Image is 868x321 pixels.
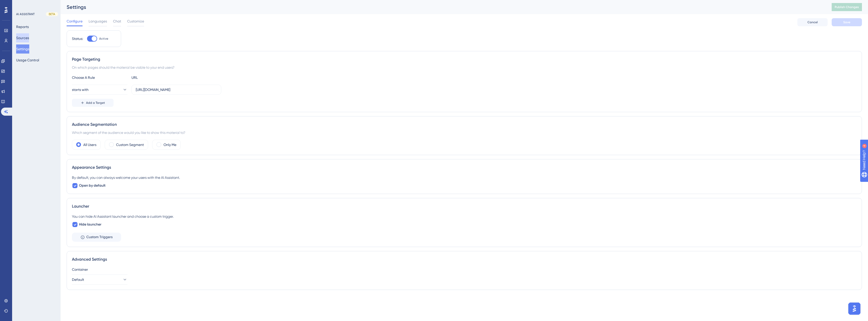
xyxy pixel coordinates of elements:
button: Custom Triggers [72,233,121,242]
span: Default [72,277,84,283]
div: Status: [72,36,83,42]
button: Sources [16,33,29,42]
button: Publish Changes [832,3,862,11]
div: Page Targeting [72,56,857,62]
div: AI ASSISTANT [16,12,35,16]
span: Cancel [807,20,818,24]
span: Configure [67,18,83,24]
div: Advanced Settings [72,256,857,262]
button: Save [832,18,862,26]
label: All Users [83,142,96,148]
div: Settings [67,4,819,11]
span: Publish Changes [835,5,859,9]
span: Customize [127,18,144,24]
div: You can hide AI Assistant launcher and choose a custom trigger. [72,213,857,219]
iframe: UserGuiding AI Assistant Launcher [847,301,862,316]
button: Cancel [797,18,828,26]
div: On which pages should the material be visible to your end users? [72,64,857,70]
span: Chat [113,18,121,24]
span: Languages [89,18,107,24]
button: Add a Target [72,99,114,107]
label: Only Me [164,142,176,148]
div: Appearance Settings [72,164,857,170]
button: Usage Control [16,56,39,65]
div: BETA [46,12,58,16]
span: Open by default [79,183,105,189]
div: URL [131,75,187,81]
div: 4 [35,3,37,7]
label: Custom Segment [116,142,144,148]
span: Add a Target [86,101,105,105]
div: Choose A Rule [72,75,127,81]
span: starts with [72,87,89,93]
span: Need Help? [12,1,32,7]
span: Active [99,37,108,41]
div: Container [72,266,857,273]
div: Launcher [72,203,857,209]
div: By default, you can always welcome your users with the AI Assistant. [72,175,857,181]
input: yourwebsite.com/path [136,87,217,92]
span: Hide launcher [79,221,101,228]
div: Audience Segmentation [72,121,857,128]
button: Settings [16,44,29,54]
span: Custom Triggers [86,234,113,240]
button: starts with [72,85,127,95]
button: Default [72,275,127,285]
span: Save [843,20,850,24]
div: Which segment of the audience would you like to show this material to? [72,130,857,136]
button: Reports [16,22,29,31]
